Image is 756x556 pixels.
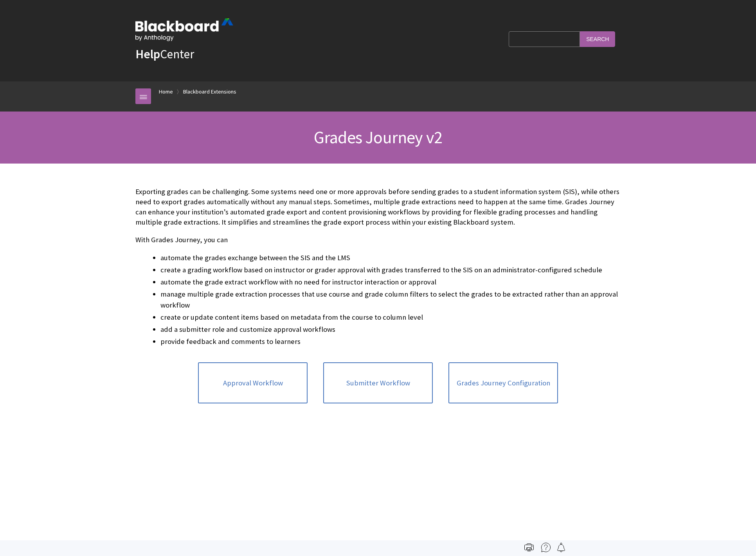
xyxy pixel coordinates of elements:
[160,252,621,263] li: automate the grades exchange between the SIS and the LMS
[135,187,621,228] p: Exporting grades can be challenging. Some systems need one or more approvals before sending grade...
[448,362,558,404] a: Grades Journey Configuration
[580,31,615,47] input: Search
[135,46,194,62] a: HelpCenter
[160,289,621,311] li: manage multiple grade extraction processes that use course and grade column filters to select the...
[135,235,621,245] p: With Grades Journey, you can
[160,336,621,347] li: provide feedback and comments to learners
[198,362,308,404] a: Approval Workflow
[323,362,433,404] a: Submitter Workflow
[524,543,534,552] img: Print
[541,543,551,552] img: More help
[135,18,233,41] img: Blackboard by Anthology
[160,265,621,275] li: create a grading workflow based on instructor or grader approval with grades transferred to the S...
[314,126,442,148] span: Grades Journey v2
[160,324,621,335] li: add a submitter role and customize approval workflows
[556,543,566,552] img: Follow this page
[183,87,236,97] a: Blackboard Extensions
[160,277,621,288] li: automate the grade extract workflow with no need for instructor interaction or approval
[135,46,160,62] strong: Help
[159,87,173,97] a: Home
[160,312,621,323] li: create or update content items based on metadata from the course to column level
